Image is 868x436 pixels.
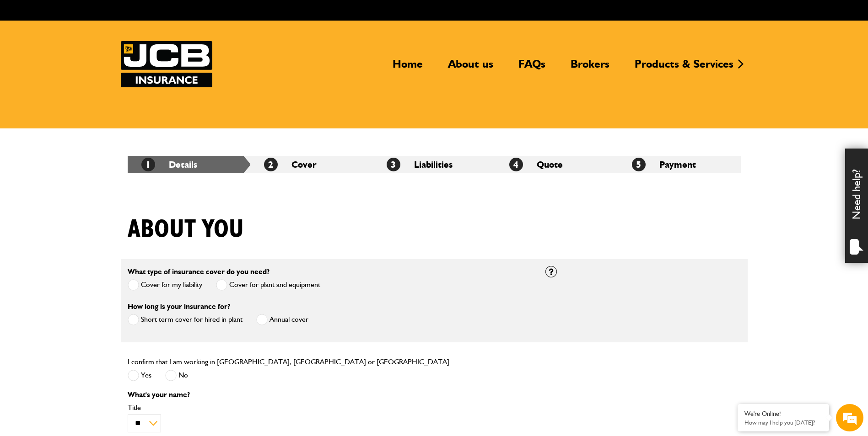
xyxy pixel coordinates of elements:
a: Products & Services [628,57,740,78]
img: JCB Insurance Services logo [121,41,212,87]
a: About us [441,57,500,78]
div: Need help? [845,149,868,263]
label: What type of insurance cover do you need? [128,268,270,276]
span: 2 [264,158,278,171]
label: Title [128,404,532,411]
a: JCB Insurance Services [121,41,212,87]
label: Yes [128,370,151,381]
label: Annual cover [256,314,308,325]
span: 5 [632,158,646,171]
li: Quote [496,156,618,173]
li: Details [128,156,250,173]
label: Cover for my liability [128,279,202,291]
p: How may I help you today? [744,419,822,426]
label: No [165,370,188,381]
h1: About you [128,214,244,245]
label: Cover for plant and equipment [216,279,320,291]
li: Payment [618,156,741,173]
span: 1 [141,158,155,171]
li: Liabilities [373,156,496,173]
span: 3 [387,158,400,171]
label: Short term cover for hired in plant [128,314,243,325]
a: Brokers [564,57,616,78]
p: What's your name? [128,391,532,399]
label: I confirm that I am working in [GEOGRAPHIC_DATA], [GEOGRAPHIC_DATA] or [GEOGRAPHIC_DATA] [128,358,449,366]
label: How long is your insurance for? [128,303,230,310]
a: Home [386,57,430,78]
li: Cover [250,156,373,173]
span: 4 [509,158,523,171]
div: We're Online! [744,410,822,418]
a: FAQs [512,57,552,78]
